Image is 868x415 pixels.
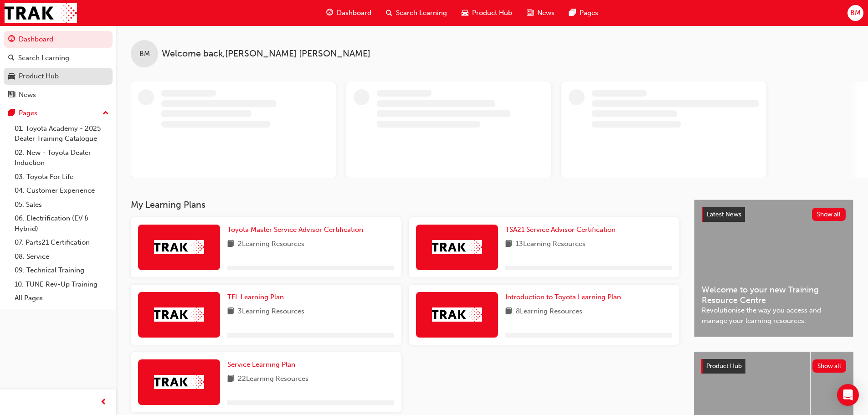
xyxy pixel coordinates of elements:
[227,306,234,318] span: book-icon
[227,292,288,302] a: TFL Learning Plan
[580,8,598,18] span: Pages
[227,225,367,235] a: Toyota Master Service Advisor Certification
[505,225,616,234] span: TSA21 Service Advisor Certification
[847,5,863,21] button: BM
[837,384,859,406] div: Open Intercom Messenger
[8,36,15,44] span: guage-icon
[519,4,562,22] a: news-iconNews
[19,108,37,118] div: Pages
[505,239,512,250] span: book-icon
[516,306,582,318] span: 8 Learning Resources
[238,306,304,318] span: 3 Learning Resources
[19,90,36,100] div: News
[11,170,113,184] a: 03. Toyota For Life
[162,49,370,59] span: Welcome back , [PERSON_NAME] [PERSON_NAME]
[850,8,861,18] span: BM
[505,225,619,235] a: TSA21 Service Advisor Certification
[131,200,679,210] h3: My Learning Plans
[11,184,113,198] a: 04. Customer Experience
[227,360,295,369] span: Service Learning Plan
[11,277,113,292] a: 10. TUNE Rev-Up Training
[527,7,534,19] span: news-icon
[505,292,625,302] a: Introduction to Toyota Learning Plan
[337,8,371,18] span: Dashboard
[4,87,113,103] a: News
[326,7,333,19] span: guage-icon
[505,293,621,301] span: Introduction to Toyota Learning Plan
[702,305,846,326] span: Revolutionise the way you access and manage your learning resources.
[5,3,77,23] img: Trak
[812,359,847,373] button: Show all
[4,31,113,48] a: Dashboard
[227,225,363,234] span: Toyota Master Service Advisor Certification
[8,109,15,118] span: pages-icon
[319,4,379,22] a: guage-iconDashboard
[432,307,482,322] img: Trak
[100,397,107,408] span: prev-icon
[154,307,204,322] img: Trak
[396,8,447,18] span: Search Learning
[432,240,482,254] img: Trak
[238,239,304,250] span: 2 Learning Resources
[154,240,204,254] img: Trak
[11,291,113,305] a: All Pages
[702,285,846,305] span: Welcome to your new Training Resource Centre
[11,146,113,170] a: 02. New - Toyota Dealer Induction
[702,207,846,222] a: Latest NewsShow all
[4,105,113,122] button: Pages
[227,374,234,385] span: book-icon
[706,362,742,370] span: Product Hub
[4,50,113,67] a: Search Learning
[516,239,586,250] span: 13 Learning Resources
[537,8,555,18] span: News
[4,29,113,105] button: DashboardSearch LearningProduct HubNews
[11,250,113,264] a: 08. Service
[11,198,113,212] a: 05. Sales
[227,239,234,250] span: book-icon
[238,374,308,385] span: 22 Learning Resources
[11,211,113,236] a: 06. Electrification (EV & Hybrid)
[4,68,113,85] a: Product Hub
[19,71,59,82] div: Product Hub
[569,7,576,19] span: pages-icon
[11,122,113,146] a: 01. Toyota Academy - 2025 Dealer Training Catalogue
[11,263,113,277] a: 09. Technical Training
[694,200,853,337] a: Latest NewsShow allWelcome to your new Training Resource CentreRevolutionise the way you access a...
[11,236,113,250] a: 07. Parts21 Certification
[8,54,15,62] span: search-icon
[227,293,284,301] span: TFL Learning Plan
[701,359,846,374] a: Product HubShow all
[139,49,150,59] span: BM
[454,4,519,22] a: car-iconProduct Hub
[154,375,204,389] img: Trak
[562,4,606,22] a: pages-iconPages
[379,4,454,22] a: search-iconSearch Learning
[103,108,109,119] span: up-icon
[18,53,69,63] div: Search Learning
[472,8,512,18] span: Product Hub
[707,210,741,218] span: Latest News
[386,7,392,19] span: search-icon
[462,7,468,19] span: car-icon
[8,91,15,99] span: news-icon
[8,72,15,81] span: car-icon
[227,359,299,370] a: Service Learning Plan
[505,306,512,318] span: book-icon
[812,208,846,221] button: Show all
